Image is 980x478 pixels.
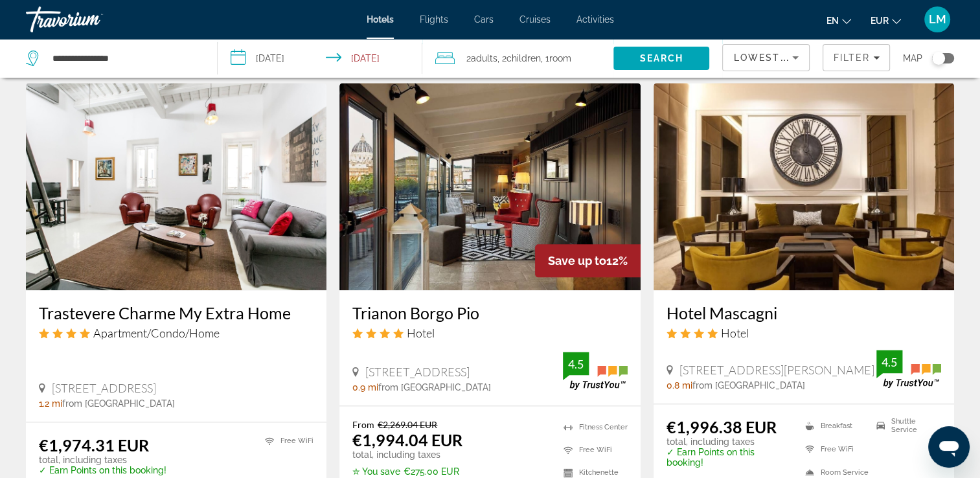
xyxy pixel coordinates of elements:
[557,442,628,458] li: Free WiFi
[93,326,220,340] span: Apartment/Condo/Home
[922,52,954,64] button: Toggle map
[352,450,480,460] p: total, including taxes
[576,14,614,25] a: Activities
[823,44,890,71] button: Filters
[826,11,851,30] button: Change language
[51,49,198,68] input: Search hotel destination
[876,354,902,370] div: 4.5
[733,50,799,65] mat-select: Sort by
[654,83,954,290] img: Hotel Mascagni
[352,466,480,477] p: €275.00 EUR
[928,426,970,468] iframe: Bouton de lancement de la fenêtre de messagerie
[26,3,155,36] a: Travorium
[667,447,789,468] p: ✓ Earn Points on this booking!
[871,16,889,26] span: EUR
[26,83,326,290] img: Trastevere Charme My Extra Home
[52,381,156,395] span: [STREET_ADDRESS]
[367,14,394,25] a: Hotels
[39,326,313,340] div: 4 star Apartment
[563,356,589,372] div: 4.5
[507,53,541,63] span: Children
[549,53,571,63] span: Room
[474,14,494,25] a: Cars
[613,47,709,70] button: Search
[548,254,606,267] span: Save up to
[667,437,789,447] p: total, including taxes
[903,49,922,67] span: Map
[920,6,954,33] button: User Menu
[352,303,627,323] a: Trianon Borgo Pio
[721,326,749,340] span: Hotel
[519,14,551,25] a: Cruises
[378,382,491,393] span: from [GEOGRAPHIC_DATA]
[39,303,313,323] a: Trastevere Charme My Extra Home
[667,380,692,391] span: 0.8 mi
[39,465,166,475] p: ✓ Earn Points on this booking!
[258,435,313,446] li: Free WiFi
[826,16,839,26] span: en
[365,365,470,379] span: [STREET_ADDRESS]
[541,49,571,67] span: , 1
[870,417,941,434] li: Shuttle Service
[466,49,497,67] span: 2
[833,52,870,63] span: Filter
[640,53,684,63] span: Search
[218,39,422,78] button: Select check in and out date
[39,455,166,465] p: total, including taxes
[692,380,805,391] span: from [GEOGRAPHIC_DATA]
[39,435,149,455] ins: €1,974.31 EUR
[352,419,374,430] span: From
[667,417,777,437] ins: €1,996.38 EUR
[420,14,448,25] a: Flights
[39,398,62,409] span: 1.2 mi
[799,417,870,434] li: Breakfast
[733,52,816,63] span: Lowest Price
[378,419,437,430] del: €2,269.04 EUR
[407,326,435,340] span: Hotel
[422,39,614,78] button: Travelers: 2 adults, 2 children
[471,53,497,63] span: Adults
[339,83,640,290] img: Trianon Borgo Pio
[667,303,941,323] a: Hotel Mascagni
[62,398,175,409] span: from [GEOGRAPHIC_DATA]
[563,352,628,390] img: TrustYou guest rating badge
[352,430,462,450] ins: €1,994.04 EUR
[679,363,874,377] span: [STREET_ADDRESS][PERSON_NAME]
[352,326,627,340] div: 4 star Hotel
[497,49,541,67] span: , 2
[929,13,946,26] span: LM
[352,382,378,393] span: 0.9 mi
[352,466,400,477] span: ✮ You save
[535,244,641,277] div: 12%
[876,350,941,388] img: TrustYou guest rating badge
[799,440,870,457] li: Free WiFi
[557,419,628,435] li: Fitness Center
[871,11,901,30] button: Change currency
[667,326,941,340] div: 4 star Hotel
